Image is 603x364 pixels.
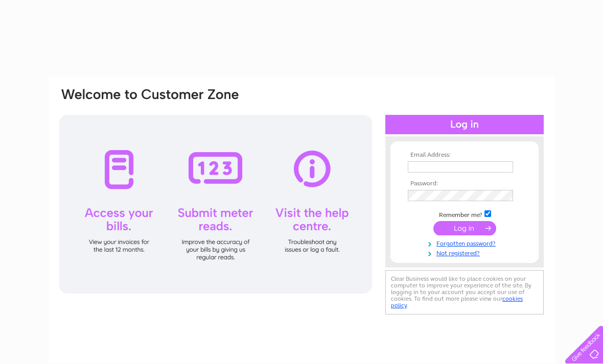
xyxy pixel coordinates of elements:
a: Not registered? [408,248,524,257]
td: Remember me? [405,209,524,219]
a: Forgotten password? [408,238,524,248]
a: cookies policy [391,295,523,309]
th: Email Address: [405,152,524,159]
th: Password: [405,180,524,187]
input: Submit [433,221,496,235]
div: Clear Business would like to place cookies on your computer to improve your experience of the sit... [385,270,544,314]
